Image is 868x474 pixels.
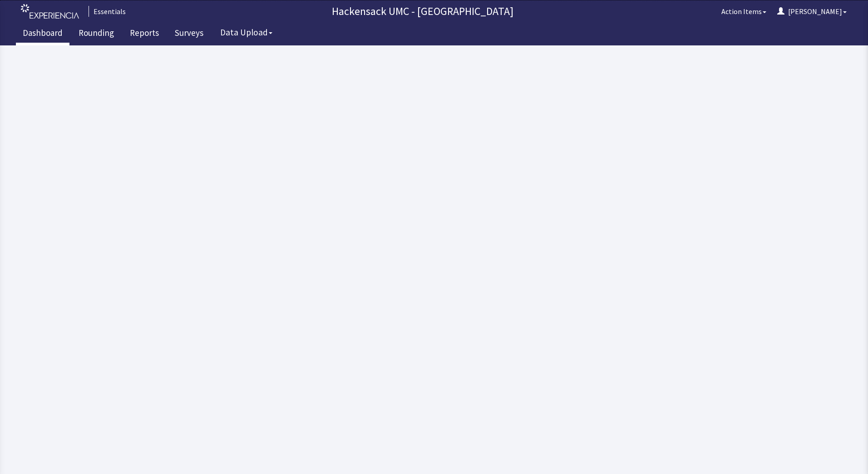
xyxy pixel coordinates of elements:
[16,23,69,45] a: Dashboard
[21,4,79,19] img: experiencia_logo.png
[215,24,278,41] button: Data Upload
[168,23,210,45] a: Surveys
[772,2,852,20] button: [PERSON_NAME]
[123,23,166,45] a: Reports
[72,23,121,45] a: Rounding
[716,2,772,20] button: Action Items
[129,4,716,19] p: Hackensack UMC - [GEOGRAPHIC_DATA]
[89,6,126,17] div: Essentials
